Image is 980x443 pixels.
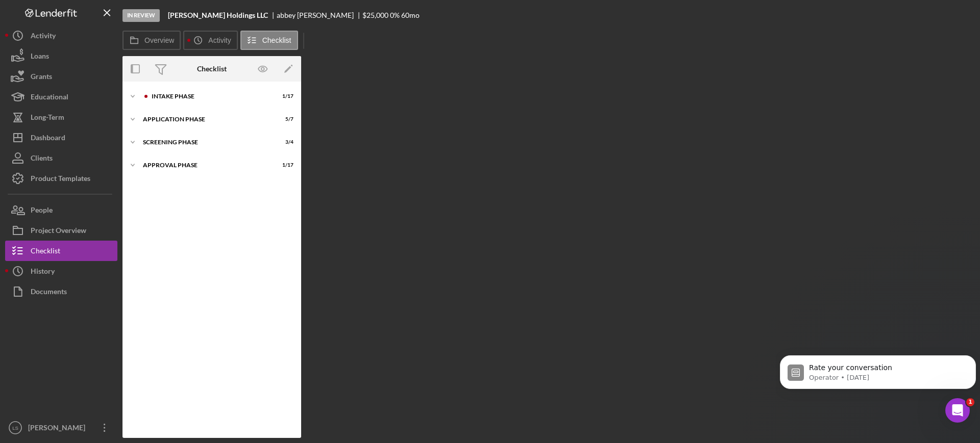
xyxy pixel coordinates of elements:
[152,93,268,99] div: Intake Phase
[12,425,18,431] text: LS
[5,148,117,168] button: Clients
[5,418,117,438] button: LS[PERSON_NAME]
[143,162,268,168] div: Approval Phase
[275,162,293,168] div: 1 / 17
[390,11,400,19] div: 0 %
[208,36,231,44] label: Activity
[362,11,388,19] span: $25,000
[5,87,117,107] button: Educational
[26,418,92,440] div: [PERSON_NAME]
[31,261,55,284] div: History
[966,398,974,406] span: 1
[5,200,117,220] button: People
[275,139,293,145] div: 3 / 4
[5,281,117,302] button: Documents
[277,11,362,19] div: abbey [PERSON_NAME]
[275,93,293,99] div: 1 / 17
[31,107,64,130] div: Long-Term
[31,66,52,89] div: Grants
[31,220,86,243] div: Project Overview
[31,281,67,304] div: Documents
[122,9,160,22] div: In Review
[262,36,291,44] label: Checklist
[945,398,970,423] iframe: Intercom live chat
[143,116,268,122] div: Application Phase
[401,11,420,19] div: 60 mo
[31,46,49,69] div: Loans
[31,25,56,48] div: Activity
[5,168,117,189] button: Product Templates
[5,241,117,261] button: Checklist
[197,65,227,73] div: Checklist
[5,261,117,281] button: History
[240,31,298,50] button: Checklist
[31,168,90,191] div: Product Templates
[31,241,60,264] div: Checklist
[31,200,53,223] div: People
[5,107,117,127] button: Long-Term
[5,66,117,87] button: Grants
[31,127,65,150] div: Dashboard
[31,87,68,110] div: Educational
[31,148,53,171] div: Clients
[5,46,117,66] button: Loans
[5,25,117,46] button: Activity
[122,31,181,50] button: Overview
[144,36,174,44] label: Overview
[183,31,237,50] button: Activity
[5,127,117,148] button: Dashboard
[143,139,268,145] div: Screening Phase
[275,116,293,122] div: 5 / 7
[776,334,980,415] iframe: Intercom notifications message
[5,220,117,241] button: Project Overview
[168,11,268,19] b: [PERSON_NAME] Holdings LLC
